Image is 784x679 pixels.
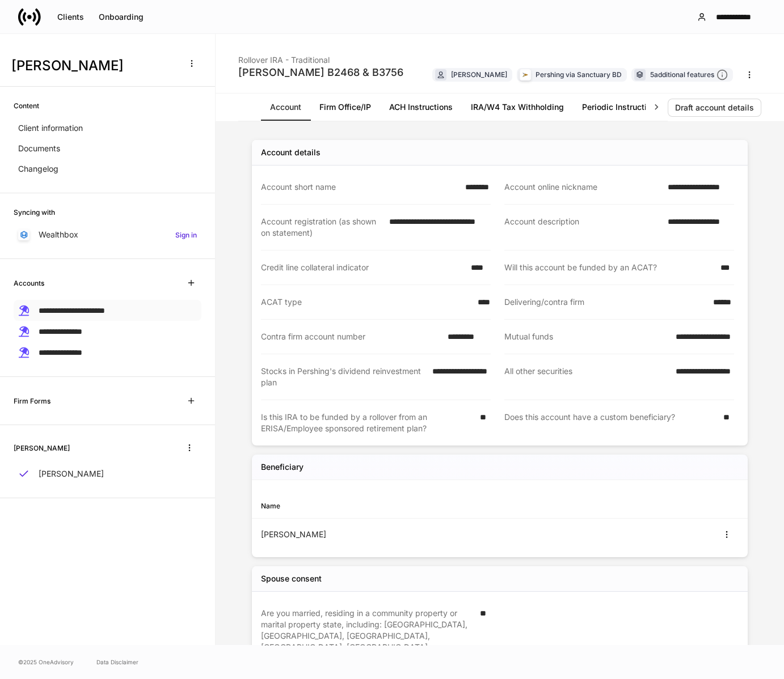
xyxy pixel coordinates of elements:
div: [PERSON_NAME] [261,529,500,540]
a: Documents [14,138,201,159]
div: Account details [261,147,321,158]
div: Does this account have a custom beneficiary? [504,411,716,434]
div: Contra firm account number [261,331,441,342]
a: Periodic Instructions [573,94,669,121]
button: Onboarding [91,8,151,26]
div: Clients [57,13,84,21]
a: WealthboxSign in [14,224,201,245]
div: ACAT type [261,296,471,308]
a: Data Disclaimer [96,657,138,667]
p: Documents [18,143,60,154]
a: Changelog [14,159,201,179]
div: [PERSON_NAME] B2468 & B3756 [238,66,403,79]
div: Account short name [261,181,458,193]
a: Firm Office/IP [310,94,380,121]
div: Delivering/contra firm [504,296,706,308]
div: Mutual funds [504,331,669,342]
div: Onboarding [99,13,144,21]
h6: Syncing with [14,207,55,218]
div: [PERSON_NAME] [451,69,507,80]
button: Draft account details [668,99,761,117]
span: © 2025 OneAdvisory [18,657,74,667]
div: Spouse consent [261,573,322,584]
a: Account [261,94,310,121]
h6: Sign in [175,230,197,240]
p: Client information [18,122,83,134]
div: Name [261,500,500,511]
button: Clients [50,8,91,26]
div: All other securities [504,366,669,388]
div: Will this account be funded by an ACAT? [504,262,714,273]
div: Pershing via Sanctuary BD [536,69,622,80]
h6: Firm Forms [14,396,50,406]
h6: [PERSON_NAME] [14,443,70,453]
div: Account registration (as shown on statement) [261,216,382,239]
h6: Content [14,100,39,111]
p: [PERSON_NAME] [39,468,104,479]
div: 5 additional features [650,69,728,81]
h6: Accounts [14,278,44,288]
div: Is this IRA to be funded by a rollover from an ERISA/Employee sponsored retirement plan? [261,411,473,434]
p: Changelog [18,163,58,175]
a: ACH Instructions [380,94,462,121]
div: Draft account details [675,104,754,112]
a: [PERSON_NAME] [14,464,201,484]
a: Client information [14,118,201,138]
div: Stocks in Pershing's dividend reinvestment plan [261,366,425,388]
div: Account description [504,216,661,239]
p: Wealthbox [39,229,78,240]
h5: Beneficiary [261,461,304,473]
h3: [PERSON_NAME] [11,57,175,75]
div: Credit line collateral indicator [261,262,464,273]
div: Account online nickname [504,181,661,193]
a: IRA/W4 Tax Withholding [462,94,573,121]
div: Rollover IRA - Traditional [238,48,403,66]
